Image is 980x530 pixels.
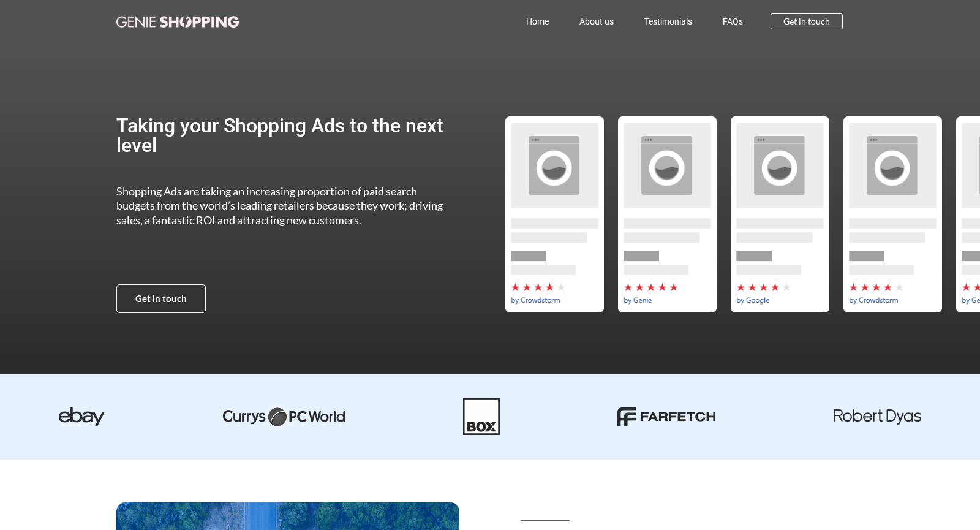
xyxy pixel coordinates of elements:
[611,116,723,312] div: by-genie
[116,16,239,28] img: genie-shopping-logo
[629,7,707,36] a: Testimonials
[116,284,206,313] a: Get in touch
[59,407,105,426] img: ebay-dark
[617,407,715,426] img: farfetch-01
[836,116,949,312] div: 5 / 5
[135,294,187,303] span: Get in touch
[498,116,611,312] div: 2 / 5
[511,7,564,36] a: Home
[723,116,836,312] div: 4 / 5
[116,184,443,227] span: Shopping Ads are taking an increasing proportion of paid search budgets from the world’s leading ...
[564,7,629,36] a: About us
[783,17,830,26] span: Get in touch
[611,116,723,312] div: 3 / 5
[836,116,949,312] div: by-crowdstorm
[771,13,843,29] a: Get in touch
[834,409,921,425] img: robert dyas
[463,398,500,435] img: Box-01
[723,116,836,312] div: by-google
[116,116,455,155] h2: Taking your Shopping Ads to the next level
[293,7,758,36] nav: Menu
[707,7,758,36] a: FAQs
[498,116,611,312] div: by-crowdstorm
